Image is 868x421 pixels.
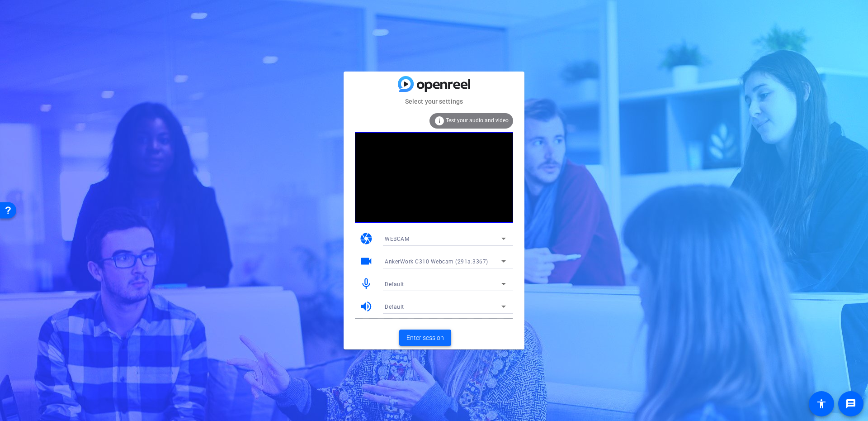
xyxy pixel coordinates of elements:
[399,330,451,346] button: Enter session
[434,115,445,126] mat-icon: info
[344,96,524,106] mat-card-subtitle: Select your settings
[385,236,409,242] span: WEBCAM
[385,281,404,287] span: Default
[398,76,470,92] img: blue-gradient.svg
[385,304,404,310] span: Default
[406,333,444,343] span: Enter session
[359,232,373,245] mat-icon: camera
[845,398,856,409] mat-icon: message
[446,117,509,124] span: Test your audio and video
[816,398,827,409] mat-icon: accessibility
[359,254,373,268] mat-icon: videocam
[359,277,373,291] mat-icon: mic_none
[359,300,373,313] mat-icon: volume_up
[385,258,488,265] span: AnkerWork C310 Webcam (291a:3367)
